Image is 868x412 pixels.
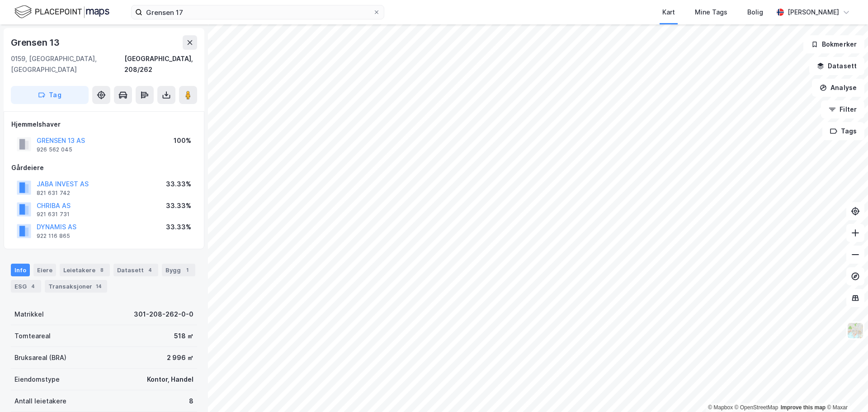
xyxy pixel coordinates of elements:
[162,264,195,276] div: Bygg
[124,53,197,75] div: [GEOGRAPHIC_DATA], 208/262
[14,309,44,320] div: Matrikkel
[14,352,66,363] div: Bruksareal (BRA)
[166,179,191,189] div: 33.33%
[146,265,155,275] div: 4
[11,280,41,293] div: ESG
[37,189,70,197] div: 821 631 742
[735,404,778,411] a: OpenStreetMap
[189,396,193,407] div: 8
[174,331,193,341] div: 518 ㎡
[803,35,864,53] button: Bokmerker
[14,374,60,385] div: Eiendomstype
[60,264,110,276] div: Leietakere
[97,265,106,275] div: 8
[45,280,107,293] div: Transaksjoner
[708,404,733,411] a: Mapbox
[183,265,192,275] div: 1
[37,146,72,153] div: 926 562 045
[166,222,191,232] div: 33.33%
[28,282,38,291] div: 4
[747,7,763,18] div: Bolig
[174,135,191,146] div: 100%
[37,211,70,218] div: 921 631 731
[662,7,675,18] div: Kart
[11,264,30,276] div: Info
[113,264,158,276] div: Datasett
[822,122,864,140] button: Tags
[147,374,193,385] div: Kontor, Handel
[11,119,197,130] div: Hjemmelshaver
[94,282,104,291] div: 14
[14,331,51,341] div: Tomteareal
[14,4,109,20] img: logo.f888ab2527a4732fd821a326f86c7f29.svg
[781,404,826,411] a: Improve this map
[695,7,727,18] div: Mine Tags
[11,53,124,75] div: 0159, [GEOGRAPHIC_DATA], [GEOGRAPHIC_DATA]
[167,352,193,363] div: 2 996 ㎡
[11,35,61,50] div: Grensen 13
[823,369,868,412] iframe: Chat Widget
[134,309,193,320] div: 301-208-262-0-0
[37,232,70,240] div: 922 116 865
[33,264,56,276] div: Eiere
[809,57,864,75] button: Datasett
[821,100,864,118] button: Filter
[788,7,839,18] div: [PERSON_NAME]
[11,162,197,173] div: Gårdeiere
[847,322,864,339] img: Z
[14,396,66,407] div: Antall leietakere
[142,5,373,19] input: Søk på adresse, matrikkel, gårdeiere, leietakere eller personer
[812,79,864,97] button: Analyse
[166,200,191,211] div: 33.33%
[11,86,89,104] button: Tag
